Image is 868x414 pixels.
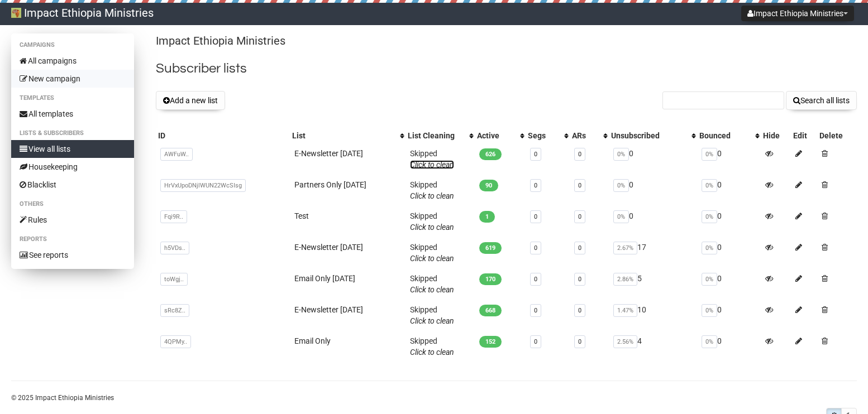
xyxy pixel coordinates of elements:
span: AWFuW.. [160,148,193,161]
span: 626 [479,148,502,160]
span: 0% [613,210,629,223]
span: 170 [479,273,502,285]
th: Bounced: No sort applied, activate to apply an ascending sort [697,128,761,143]
a: 0 [578,244,581,252]
span: HrVxUpoDNjlWUN22WcSIsg [160,179,246,192]
a: 0 [578,151,581,158]
a: 0 [534,182,537,189]
span: Skipped [410,149,454,169]
th: Delete: No sort applied, sorting is disabled [817,128,857,143]
span: h5VDs.. [160,242,189,254]
span: 2.86% [613,273,637,286]
a: 0 [578,213,581,220]
div: ID [158,130,288,141]
td: 4 [609,331,697,362]
a: 0 [534,151,537,158]
span: 90 [479,180,498,191]
div: Unsubscribed [611,130,686,141]
td: 0 [697,300,761,331]
a: E-Newsletter [DATE] [294,149,363,158]
div: Edit [793,130,815,141]
span: Skipped [410,274,454,294]
a: Blacklist [11,176,134,194]
a: 0 [534,276,537,283]
a: 0 [534,307,537,314]
th: Hide: No sort applied, sorting is disabled [761,128,791,143]
span: 0% [702,210,717,223]
span: Skipped [410,305,454,325]
span: 668 [479,305,502,316]
a: Click to clean [410,254,454,263]
div: Bounced [699,130,750,141]
a: 0 [578,307,581,314]
th: Unsubscribed: No sort applied, activate to apply an ascending sort [609,128,697,143]
li: Campaigns [11,38,134,52]
a: Click to clean [410,348,454,357]
a: Click to clean [410,223,454,232]
td: 0 [697,268,761,300]
th: Segs: No sort applied, activate to apply an ascending sort [526,128,570,143]
span: 4QPMy.. [160,335,191,348]
a: 0 [534,213,537,220]
div: Hide [763,130,789,141]
h2: Subscriber lists [156,59,857,79]
span: Skipped [410,180,454,200]
a: New campaign [11,70,134,88]
span: Skipped [410,211,454,232]
div: List Cleaning [408,130,464,141]
a: 0 [578,338,581,345]
span: Fqi9R.. [160,210,187,223]
a: See reports [11,246,134,264]
div: Active [477,130,514,141]
button: Impact Ethiopia Ministries [741,6,854,21]
span: Skipped [410,243,454,263]
span: toWgj.. [160,273,188,286]
span: 0% [702,304,717,317]
a: Click to clean [410,316,454,325]
td: 0 [697,143,761,175]
p: Impact Ethiopia Ministries [156,33,857,49]
p: © 2025 Impact Ethiopia Ministries [11,392,857,404]
a: Email Only [294,336,331,345]
th: List Cleaning: No sort applied, activate to apply an ascending sort [406,128,475,143]
th: Edit: No sort applied, sorting is disabled [791,128,817,143]
span: sRc8Z.. [160,304,189,317]
span: 152 [479,336,502,348]
a: Test [294,211,309,220]
span: 1.47% [613,304,637,317]
a: Click to clean [410,191,454,200]
button: Add a new list [156,91,225,110]
a: Email Only [DATE] [294,274,355,283]
span: 2.56% [613,335,637,348]
li: Templates [11,92,134,105]
a: Partners Only [DATE] [294,180,366,189]
th: Active: No sort applied, activate to apply an ascending sort [475,128,526,143]
span: 1 [479,211,495,223]
a: 0 [578,182,581,189]
li: Lists & subscribers [11,127,134,140]
a: Rules [11,211,134,229]
td: 0 [697,175,761,206]
a: Click to clean [410,160,454,169]
td: 0 [609,175,697,206]
th: ID: No sort applied, sorting is disabled [156,128,290,143]
a: View all lists [11,140,134,158]
a: E-Newsletter [DATE] [294,243,363,252]
button: Search all lists [786,91,857,110]
span: 619 [479,242,502,254]
td: 0 [697,331,761,362]
div: ARs [572,130,598,141]
span: 0% [702,273,717,286]
td: 17 [609,237,697,268]
td: 0 [609,143,697,175]
a: Housekeeping [11,158,134,176]
td: 0 [697,206,761,237]
span: 0% [702,242,717,254]
span: 0% [702,335,717,348]
a: 0 [534,244,537,252]
span: 0% [613,148,629,161]
div: Segs [528,130,559,141]
span: 0% [702,148,717,161]
th: ARs: No sort applied, activate to apply an ascending sort [570,128,609,143]
span: 0% [613,179,629,192]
